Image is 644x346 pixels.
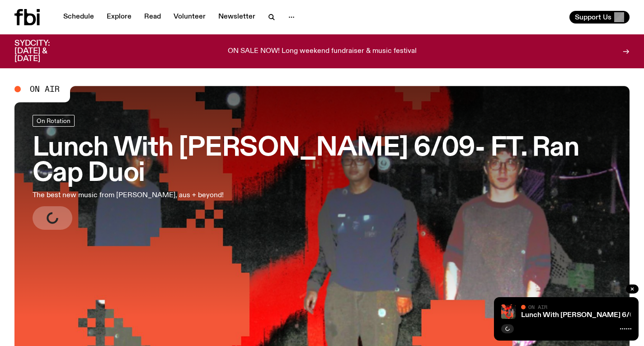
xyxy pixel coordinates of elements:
[33,115,75,127] a: On Rotation
[139,11,166,24] a: Read
[33,136,611,186] h3: Lunch With [PERSON_NAME] 6/09- FT. Ran Cap Duoi
[228,47,417,56] p: ON SALE NOW! Long weekend fundraiser & music festival
[37,117,71,124] span: On Rotation
[101,11,137,24] a: Explore
[575,13,611,21] span: Support Us
[528,304,547,310] span: On Air
[33,115,611,230] a: Lunch With [PERSON_NAME] 6/09- FT. Ran Cap DuoiThe best new music from [PERSON_NAME], aus + beyond!
[213,11,261,24] a: Newsletter
[30,85,60,93] span: On Air
[58,11,99,24] a: Schedule
[14,40,72,63] h3: SYDCITY: [DATE] & [DATE]
[569,11,630,24] button: Support Us
[33,190,264,201] p: The best new music from [PERSON_NAME], aus + beyond!
[168,11,211,24] a: Volunteer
